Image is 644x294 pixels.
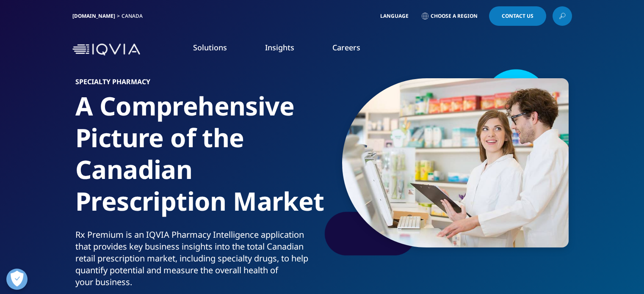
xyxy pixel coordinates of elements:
[72,44,140,56] img: IQVIA Healthcare Information Technology and Pharma Clinical Research Company
[122,13,146,19] div: Canada
[72,12,115,19] a: [DOMAIN_NAME]
[342,78,569,247] img: 267_two-talking-pharmacists.jpg
[75,229,319,288] div: Rx Premium is an IQVIA Pharmacy Intelligence application that provides key business insights into...
[193,42,227,52] a: Solutions
[6,269,28,290] button: Ouvrir le centre de préférences
[489,6,546,26] a: Contact Us
[265,42,294,52] a: Insights
[502,14,533,19] span: Contact Us
[431,13,478,19] span: Choose a Region
[75,90,319,229] h1: A Comprehensive Picture of the Canadian Prescription Market
[332,42,360,52] a: Careers
[144,30,572,69] nav: Primary
[380,13,409,19] span: Language
[75,78,319,90] h6: Specialty Pharmacy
